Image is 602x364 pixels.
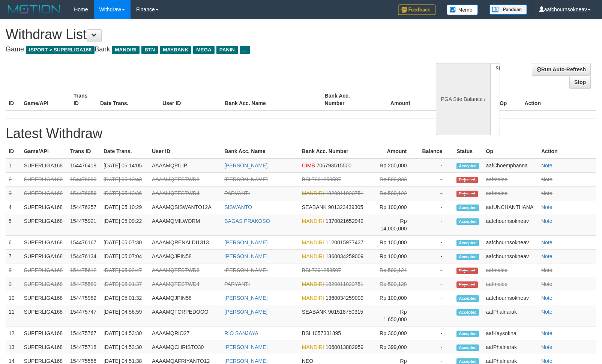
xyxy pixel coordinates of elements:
[221,144,299,158] th: Bank Acc. Name
[193,46,215,54] span: MEGA
[312,176,341,182] span: 7201258507
[326,218,363,224] span: 1370021652942
[299,144,373,158] th: Bank Acc. Number
[456,240,479,246] span: Accepted
[541,309,552,315] a: Note
[422,89,467,110] th: Balance
[224,358,267,364] a: [PERSON_NAME]
[302,267,311,273] span: BSI
[6,187,21,200] td: 3
[302,162,315,168] span: CIMB
[541,344,552,350] a: Note
[101,326,149,340] td: [DATE] 04:53:30
[21,158,67,173] td: SUPERLIGA168
[101,340,149,354] td: [DATE] 04:53:30
[483,214,538,236] td: aafchournsokneav
[456,177,477,183] span: Rejected
[541,295,552,301] a: Note
[418,173,454,187] td: -
[373,340,418,354] td: Rp 399,000
[149,200,221,214] td: AAAAMQSISWANTO12A
[418,144,454,158] th: Balance
[373,291,418,305] td: Rp 100,000
[483,326,538,340] td: aafKaysokna
[149,236,221,250] td: AAAAMQRENALDI1313
[326,253,363,259] span: 1360034259009
[224,281,250,287] a: PARYANTI
[418,277,454,291] td: -
[6,4,63,15] img: MOTION_logo.png
[541,330,552,336] a: Note
[240,46,250,54] span: ...
[21,144,67,158] th: Game/API
[149,187,221,200] td: AAAAMQTESTWD4
[418,326,454,340] td: -
[6,340,21,354] td: 13
[302,295,324,301] span: MANDIRI
[418,187,454,200] td: -
[224,190,250,196] a: PARYANTI
[373,144,418,158] th: Amount
[302,239,324,245] span: MANDIRI
[6,173,21,187] td: 2
[67,173,101,187] td: 154476090
[101,236,149,250] td: [DATE] 05:07:30
[418,236,454,250] td: -
[71,89,97,110] th: Trans ID
[222,89,322,110] th: Bank Acc. Name
[373,214,418,236] td: Rp 14,000,000
[373,250,418,263] td: Rp 100,000
[312,267,341,273] span: 7201258507
[101,250,149,263] td: [DATE] 05:07:04
[456,268,477,274] span: Rejected
[373,236,418,250] td: Rp 100,000
[302,344,324,350] span: MANDIRI
[224,344,267,350] a: [PERSON_NAME]
[21,187,67,200] td: SUPERLIGA168
[317,162,351,168] span: 706793515500
[326,295,363,301] span: 1360034259009
[373,173,418,187] td: Rp 500,333
[149,214,221,236] td: AAAAMQMILWORM
[302,190,324,196] span: MANDIRI
[302,358,313,364] span: NEO
[149,173,221,187] td: AAAAMQTESTWD8
[149,144,221,158] th: User ID
[21,89,71,110] th: Game/API
[67,291,101,305] td: 154475982
[418,158,454,173] td: -
[483,200,538,214] td: aafUNCHANTHANA
[149,340,221,354] td: AAAAMQCHRISTO30
[6,46,394,53] h4: Game: Bank:
[436,63,490,135] div: PGA Site Balance /
[101,214,149,236] td: [DATE] 05:09:22
[224,204,252,210] a: SISWANTO
[373,263,418,277] td: Rp 500,124
[326,190,363,196] span: 1820011023751
[456,331,479,337] span: Accepted
[6,250,21,263] td: 7
[373,326,418,340] td: Rp 300,000
[21,263,67,277] td: SUPERLIGA168
[418,291,454,305] td: -
[6,214,21,236] td: 5
[224,295,267,301] a: [PERSON_NAME]
[418,200,454,214] td: -
[541,253,552,259] a: Note
[541,358,552,364] a: Note
[302,281,324,287] span: MANDIRI
[483,291,538,305] td: aafchournsokneav
[21,291,67,305] td: SUPERLIGA168
[326,239,363,245] span: 1120015977437
[483,305,538,326] td: aafPhalnarak
[447,5,478,15] img: Button%20Memo.svg
[541,190,552,196] a: Note
[21,340,67,354] td: SUPERLIGA168
[21,277,67,291] td: SUPERLIGA168
[418,340,454,354] td: -
[67,144,101,158] th: Trans ID
[6,236,21,250] td: 6
[112,46,140,54] span: MANDIRI
[373,305,418,326] td: Rp 1,650,000
[67,158,101,173] td: 154476418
